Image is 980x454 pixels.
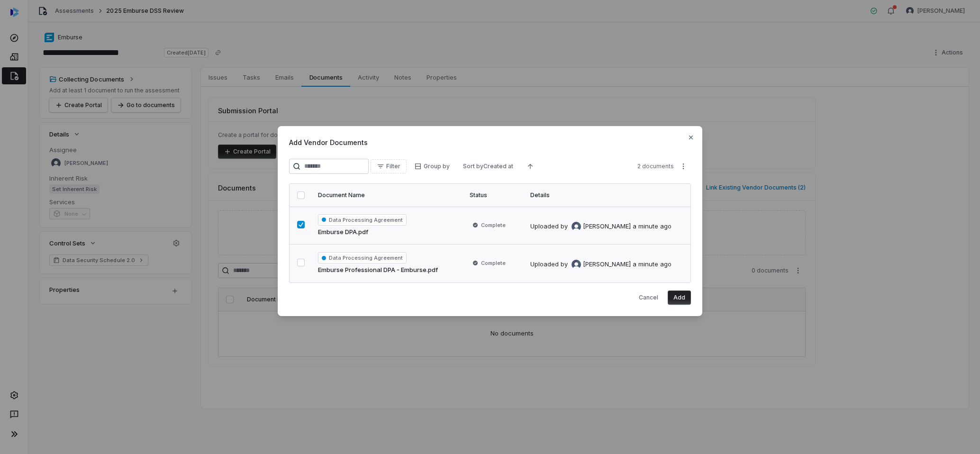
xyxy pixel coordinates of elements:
[561,222,631,231] div: by
[521,159,540,173] button: Ascending
[633,291,664,305] button: Cancel
[289,137,691,147] span: Add Vendor Documents
[637,163,674,170] span: 2 documents
[668,291,691,305] button: Add
[318,227,368,237] span: Emburse DPA.pdf
[386,163,400,170] span: Filter
[318,265,438,275] span: Emburse Professional DPA - Emburse.pdf
[318,214,407,226] span: Data Processing Agreement
[572,260,581,269] img: Rachelle Guli avatar
[481,259,506,267] span: Complete
[371,159,407,173] button: Filter
[530,191,683,199] div: Details
[457,159,519,173] button: Sort byCreated at
[676,159,691,173] button: More actions
[318,191,458,199] div: Document Name
[583,260,631,269] span: [PERSON_NAME]
[530,222,671,231] div: Uploaded
[633,260,671,269] div: a minute ago
[633,222,671,231] div: a minute ago
[561,260,631,269] div: by
[481,221,506,229] span: Complete
[530,260,671,269] div: Uploaded
[572,222,581,231] img: Rachelle Guli avatar
[408,159,455,173] button: Group by
[470,191,519,199] div: Status
[526,163,534,170] svg: Ascending
[318,252,407,263] span: Data Processing Agreement
[583,222,631,231] span: [PERSON_NAME]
